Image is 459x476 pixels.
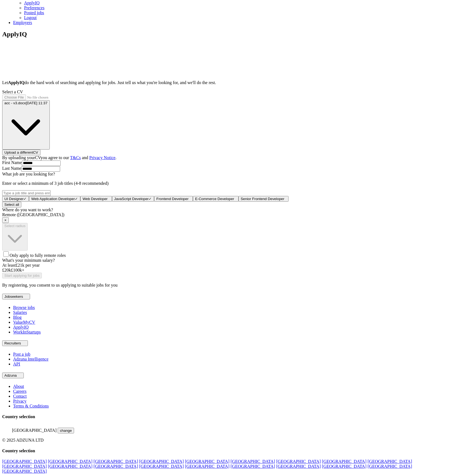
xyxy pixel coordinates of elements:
a: [GEOGRAPHIC_DATA] [93,459,138,464]
a: [GEOGRAPHIC_DATA] [139,459,184,464]
a: WorkInStartups [13,330,41,334]
span: ✓ [75,197,78,201]
a: Blog [13,315,22,320]
span: £ 100 k+ [11,268,24,272]
span: £ 20 k [2,268,11,272]
a: [GEOGRAPHIC_DATA] [93,464,138,469]
label: Where do you want to work? [2,207,53,212]
div: By uploading your CV you agree to our and . [2,155,457,160]
div: Remote ([GEOGRAPHIC_DATA]) [2,212,457,217]
p: Let do the hard work of searching and applying for jobs. Just tell us what you're looking for, an... [2,80,457,85]
input: Only apply to fully remote roles [3,251,9,257]
span: ✓ [149,197,152,201]
a: API [13,362,20,366]
span: Only apply to fully remote roles [10,253,66,258]
a: [GEOGRAPHIC_DATA] [48,464,92,469]
a: [GEOGRAPHIC_DATA] [276,459,321,464]
a: [GEOGRAPHIC_DATA] [139,464,184,469]
a: [GEOGRAPHIC_DATA] [367,464,412,469]
a: Posted jobs [24,10,44,15]
a: [GEOGRAPHIC_DATA] [48,459,92,464]
button: Upload a differentCV [2,150,40,155]
button: UI Designer✓ [2,196,29,202]
button: acc - v3.docx[DATE] 11:37 [2,100,50,150]
img: toggle icon [24,295,28,298]
a: [GEOGRAPHIC_DATA] [2,464,47,469]
span: Web Developer [83,197,108,201]
button: × [2,217,9,223]
span: Senior Frontend Developer [241,197,284,201]
span: [DATE] 11:37 [26,101,48,105]
img: UK flag [2,425,11,432]
button: Web Developer [80,196,112,202]
span: Web Application Developer [31,197,75,201]
a: Browse jobs [13,305,35,310]
label: Last Name [2,166,21,171]
span: £ 21k [16,263,24,267]
a: [GEOGRAPHIC_DATA] [322,464,366,469]
button: change [58,428,74,433]
input: Type a job title and press enter [2,190,51,196]
div: © 2025 ADZUNA LTD [2,438,457,443]
h4: Country selection [2,448,457,453]
a: ApplyIQ [13,325,29,329]
a: Post a job [13,352,30,356]
button: Select all [2,202,21,207]
button: Start applying for jobs [2,273,42,278]
span: acc - v3.docx [4,101,26,105]
button: E-Commerce Developer [193,196,239,202]
button: Senior Frontend Developer [239,196,289,202]
span: At least [2,263,16,267]
a: Terms & Conditions [13,404,49,408]
a: Privacy [13,399,27,403]
span: Select radius [4,224,25,228]
label: What's your minimum salary? [2,258,55,263]
span: JavaScript Developer [114,197,149,201]
a: Privacy Notice [89,155,116,160]
h1: ApplyIQ [2,31,457,38]
strong: ApplyIQ [8,80,24,85]
span: Recruiters [4,341,21,345]
a: About [13,384,24,389]
a: [GEOGRAPHIC_DATA] [276,464,321,469]
p: By registering, you consent to us applying to suitable jobs for you [2,283,457,288]
span: per year [25,263,40,267]
span: × [4,218,7,222]
span: UI Designer [4,197,23,201]
img: toggle icon [18,374,22,377]
label: Select a CV [2,90,23,94]
a: Careers [13,389,27,394]
p: Enter or select a minimum of 3 job titles (4-8 recommended) [2,181,457,186]
a: [GEOGRAPHIC_DATA] [322,459,366,464]
span: Frontend Developer [156,197,189,201]
span: E-Commerce Developer [195,197,234,201]
label: What job are you looking for? [2,172,55,176]
span: Adzuna [4,373,17,377]
a: Logout [24,15,37,20]
button: Select radius [2,223,28,251]
a: [GEOGRAPHIC_DATA] [231,464,275,469]
button: Frontend Developer [154,196,193,202]
a: [GEOGRAPHIC_DATA] [185,464,229,469]
a: ValueMyCV [13,320,35,325]
a: Adzuna Intelligence [13,357,48,361]
span: Jobseekers [4,294,23,299]
a: [GEOGRAPHIC_DATA] [2,459,47,464]
span: ✓ [23,197,27,201]
img: toggle icon [22,342,26,344]
a: Salaries [13,310,27,315]
a: Preferences [24,5,45,10]
a: [GEOGRAPHIC_DATA] [231,459,275,464]
button: Web Application Developer✓ [29,196,80,202]
a: Contact [13,394,27,398]
span: [GEOGRAPHIC_DATA] [12,428,57,433]
a: [GEOGRAPHIC_DATA] [2,469,47,474]
h4: Country selection [2,414,457,419]
a: Employers [13,20,32,25]
a: [GEOGRAPHIC_DATA] [367,459,412,464]
a: ApplyIQ [24,1,40,5]
a: [GEOGRAPHIC_DATA] [185,459,229,464]
button: JavaScript Developer✓ [112,196,154,202]
label: First Name [2,160,22,165]
a: T&Cs [70,155,81,160]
